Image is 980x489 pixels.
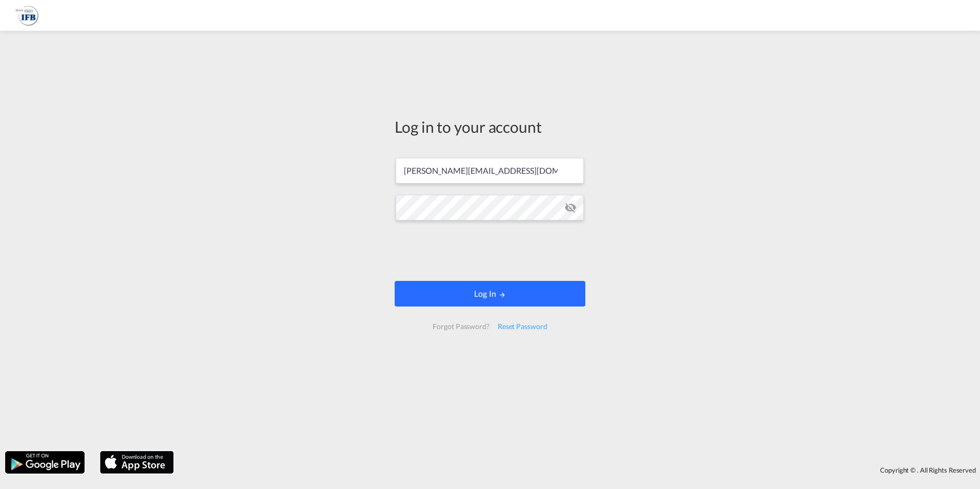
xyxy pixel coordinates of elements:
div: Copyright © . All Rights Reserved [179,461,980,479]
img: google.png [4,450,86,475]
div: Reset Password [494,317,552,336]
div: Log in to your account [395,116,585,137]
iframe: reCAPTCHA [412,231,568,271]
md-icon: icon-eye-off [564,201,577,214]
input: Enter email/phone number [396,158,584,184]
button: LOGIN [395,281,585,307]
img: b628ab10256c11eeb52753acbc15d091.png [15,4,38,27]
div: Forgot Password? [428,317,493,336]
img: apple.png [99,450,175,475]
